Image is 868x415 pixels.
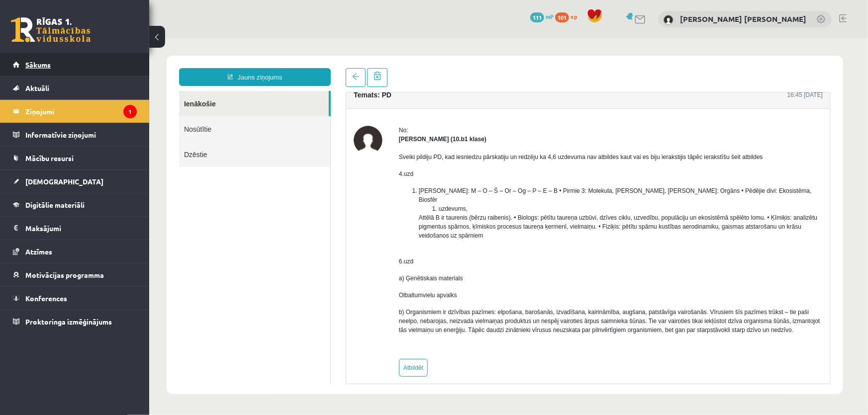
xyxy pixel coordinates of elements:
[25,247,52,256] span: Atzīmes
[123,105,137,118] i: 1
[571,12,577,20] span: xp
[250,236,674,245] p: a) Ģenētiskais materials
[638,52,674,61] div: 16:45 [DATE]
[13,193,137,216] a: Digitālie materiāli
[530,12,554,20] a: 111 mP
[250,114,674,123] p: Sveiki pildiju PD, kad iesniedzu pārskatiju un redzēju ka 4,6 uzdevuma nav atbildes kaut vai es b...
[30,103,181,129] a: Dzēstie
[250,87,674,96] div: No:
[250,252,674,261] p: Olbaltumvielu apvalks
[13,53,137,76] a: Sākums
[13,287,137,310] a: Konferences
[13,170,137,193] a: [DEMOGRAPHIC_DATA]
[25,83,49,92] span: Aktuāli
[25,177,103,186] span: [DEMOGRAPHIC_DATA]
[25,217,137,240] legend: Maksājumi
[13,240,137,263] a: Atzīmes
[530,12,544,22] span: 111
[30,30,182,48] a: Jauns ziņojums
[13,217,137,240] a: Maksājumi
[25,294,67,303] span: Konferences
[270,148,674,202] li: [PERSON_NAME]: M – O – Š – Or – Og – P – E – B • Pirmie 3: Molekula, [PERSON_NAME], [PERSON_NAME]...
[546,12,554,20] span: mP
[25,100,137,123] legend: Ziņojumi
[555,12,582,20] a: 101 xp
[25,123,137,146] legend: Informatīvie ziņojumi
[13,100,137,123] a: Ziņojumi1
[250,219,674,228] p: 6.uzd
[30,78,181,103] a: Nosūtītie
[11,17,91,42] a: Rīgas 1. Tālmācības vidusskola
[250,321,279,338] a: Atbildēt
[25,60,51,69] span: Sākums
[204,87,233,116] img: Karloss Filips Filipsons
[13,263,137,286] a: Motivācijas programma
[25,200,85,209] span: Digitālie materiāli
[289,166,674,175] li: uzdevums,
[250,131,674,140] p: 4.uzd
[250,97,337,104] strong: [PERSON_NAME] (10.b1 klase)
[25,270,104,279] span: Motivācijas programma
[30,53,180,78] a: Ienākošie
[13,310,137,333] a: Proktoringa izmēģinājums
[25,154,74,163] span: Mācību resursi
[664,15,674,25] img: Frančesko Pio Bevilakva
[555,12,569,22] span: 101
[680,14,806,24] a: [PERSON_NAME] [PERSON_NAME]
[13,123,137,146] a: Informatīvie ziņojumi
[13,147,137,169] a: Mācību resursi
[13,77,137,99] a: Aktuāli
[250,269,674,296] p: b) Organismiem ir dzīvības pazīmes: elpošana, barošanās, izvadīšana, kairināmība, augšana, patstā...
[25,317,112,326] span: Proktoringa izmēģinājums
[204,53,242,61] h4: Temats: PD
